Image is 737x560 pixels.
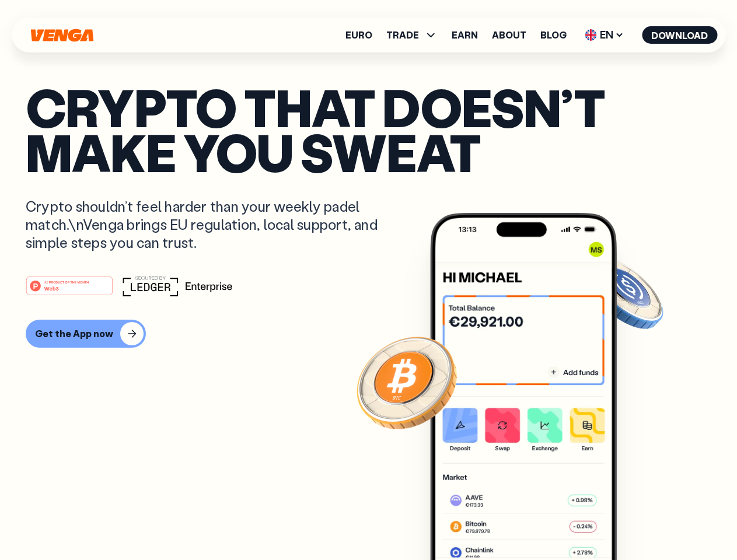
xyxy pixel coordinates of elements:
span: TRADE [386,30,419,40]
a: Blog [540,30,567,40]
button: Download [642,26,717,44]
a: Get the App now [26,320,711,348]
a: #1 PRODUCT OF THE MONTHWeb3 [26,283,113,298]
img: flag-uk [585,29,596,41]
div: Get the App now [35,328,113,339]
img: USDC coin [582,251,666,335]
a: Earn [452,30,478,40]
button: Get the App now [26,320,146,348]
p: Crypto that doesn’t make you sweat [26,85,711,174]
p: Crypto shouldn’t feel harder than your weekly padel match.\nVenga brings EU regulation, local sup... [26,197,394,252]
img: Bitcoin [354,330,459,435]
a: About [492,30,526,40]
span: TRADE [386,28,438,42]
svg: Home [29,29,95,42]
tspan: #1 PRODUCT OF THE MONTH [44,280,89,283]
a: Euro [345,30,372,40]
span: EN [581,26,628,44]
tspan: Web3 [44,285,59,291]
